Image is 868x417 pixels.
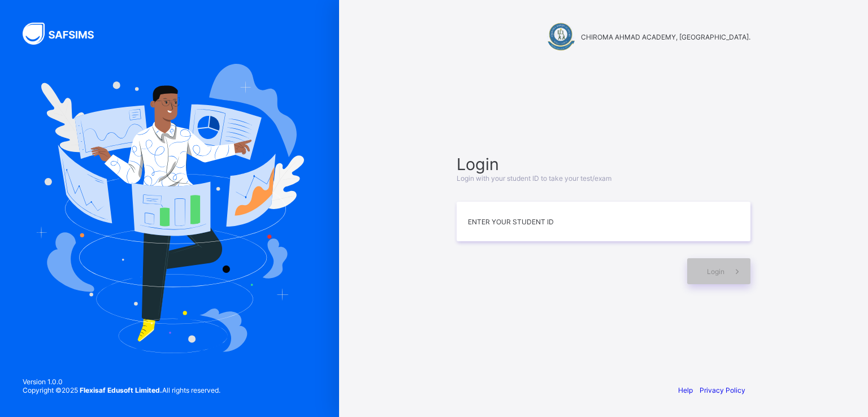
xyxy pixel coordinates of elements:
[707,267,724,276] span: Login
[23,23,107,45] img: SAFSIMS Logo
[80,386,162,394] strong: Flexisaf Edusoft Limited.
[581,33,750,41] span: CHIROMA AHMAD ACADEMY, [GEOGRAPHIC_DATA].
[457,154,750,174] span: Login
[700,386,745,394] a: Privacy Policy
[678,386,693,394] a: Help
[35,64,304,353] img: Hero Image
[457,174,611,183] span: Login with your student ID to take your test/exam
[23,386,220,394] span: Copyright © 2025 All rights reserved.
[23,377,220,386] span: Version 1.0.0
